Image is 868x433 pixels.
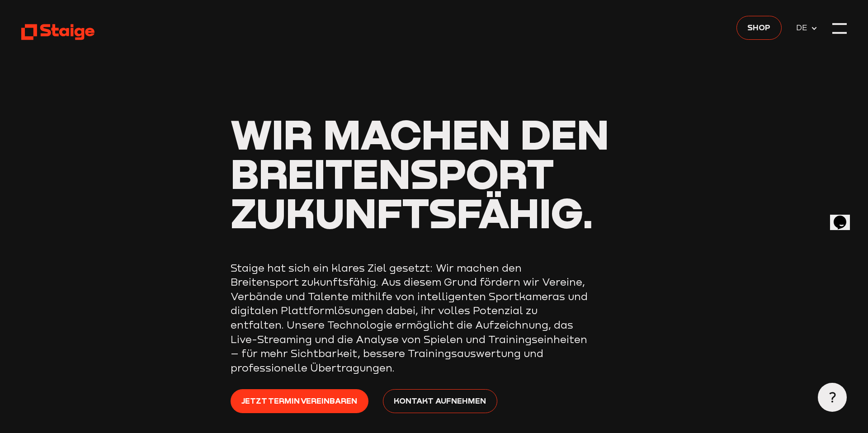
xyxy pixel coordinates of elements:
span: DE [796,22,811,34]
a: Jetzt Termin vereinbaren [231,389,368,413]
p: Staige hat sich ein klares Ziel gesetzt: Wir machen den Breitensport zukunftsfähig. Aus diesem Gr... [231,261,592,375]
span: Wir machen den Breitensport zukunftsfähig. [231,109,609,237]
span: Kontakt aufnehmen [394,395,486,407]
span: Shop [747,21,770,34]
a: Kontakt aufnehmen [383,389,497,413]
a: Shop [736,16,782,40]
iframe: chat widget [830,203,859,230]
span: Jetzt Termin vereinbaren [241,395,357,407]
